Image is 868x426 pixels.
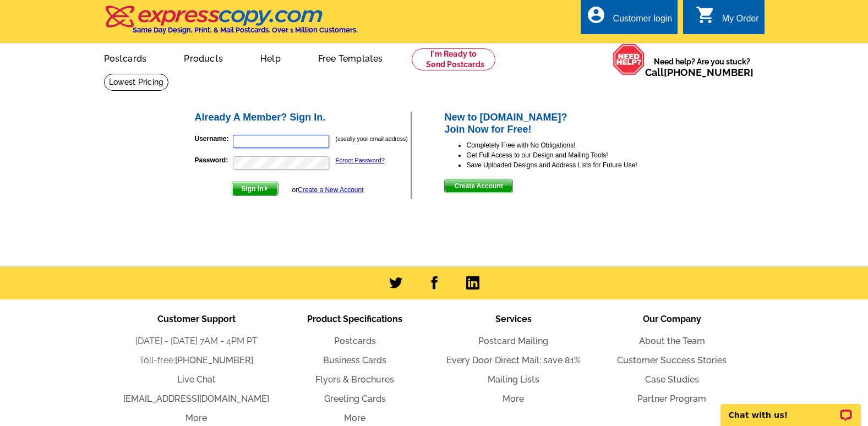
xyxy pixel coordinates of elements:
a: Case Studies [645,374,699,385]
img: help [613,43,645,75]
a: More [185,413,207,423]
a: Flyers & Brochures [315,374,394,385]
small: (usually your email address) [336,135,408,142]
a: Same Day Design, Print, & Mail Postcards. Over 1 Million Customers. [104,13,358,34]
img: button-next-arrow-white.png [264,186,269,191]
a: More [344,413,365,423]
label: Username: [195,134,232,144]
a: Products [166,45,241,70]
a: Business Cards [323,355,386,365]
div: Customer login [613,14,672,29]
a: Greeting Cards [324,394,386,404]
button: Create Account [444,179,512,193]
h4: Same Day Design, Print, & Mail Postcards. Over 1 Million Customers. [133,26,358,34]
div: or [292,185,363,195]
a: Every Door Direct Mail: save 81% [446,355,581,365]
a: [PHONE_NUMBER] [664,67,754,78]
span: Sign In [232,182,278,195]
button: Sign In [232,182,279,196]
a: Partner Program [637,394,706,404]
a: Postcards [334,336,376,346]
li: Toll-free: [117,354,276,367]
a: Forgot Password? [336,157,385,163]
span: Services [495,314,532,324]
li: Get Full Access to our Design and Mailing Tools! [466,150,675,160]
span: Create Account [445,179,512,193]
a: Postcard Mailing [478,336,548,346]
span: Customer Support [157,314,236,324]
span: Our Company [643,314,701,324]
a: [PHONE_NUMBER] [175,355,253,365]
iframe: LiveChat chat widget [713,391,868,426]
a: Free Templates [301,45,401,70]
li: Completely Free with No Obligations! [466,140,675,150]
a: About the Team [639,336,705,346]
li: [DATE] - [DATE] 7AM - 4PM PT [117,335,276,348]
a: [EMAIL_ADDRESS][DOMAIN_NAME] [123,394,269,404]
a: shopping_cart My Order [696,12,759,26]
h2: New to [DOMAIN_NAME]? Join Now for Free! [444,112,675,135]
a: Postcards [86,45,165,70]
a: Help [243,45,298,70]
div: My Order [722,14,759,29]
i: shopping_cart [696,5,716,25]
span: Product Specifications [307,314,402,324]
span: Call [645,67,754,78]
li: Save Uploaded Designs and Address Lists for Future Use! [466,160,675,170]
h2: Already A Member? Sign In. [195,112,411,124]
a: Mailing Lists [488,374,539,385]
label: Password: [195,155,232,165]
i: account_circle [586,5,606,25]
a: Create a New Account [298,186,363,194]
a: Customer Success Stories [617,355,727,365]
a: account_circle Customer login [586,12,672,26]
span: Need help? Are you stuck? [645,56,759,78]
a: Live Chat [177,374,216,385]
a: More [503,394,524,404]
